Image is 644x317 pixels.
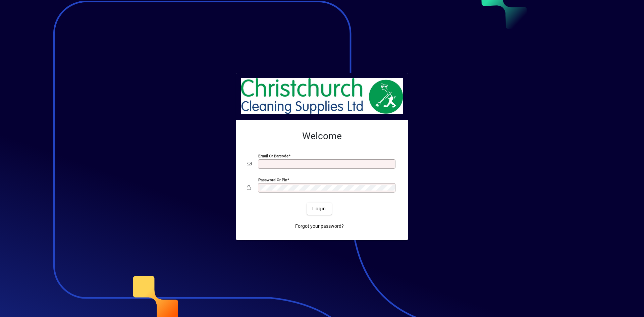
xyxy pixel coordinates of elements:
[258,177,287,182] mat-label: Password or Pin
[247,130,397,142] h2: Welcome
[312,205,326,212] span: Login
[295,223,344,230] span: Forgot your password?
[258,154,288,158] mat-label: Email or Barcode
[307,203,331,215] button: Login
[292,220,346,232] a: Forgot your password?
